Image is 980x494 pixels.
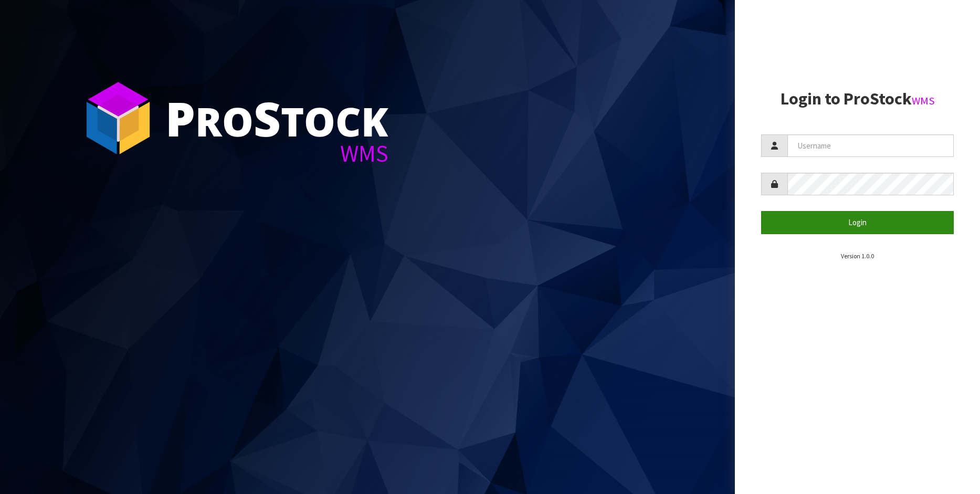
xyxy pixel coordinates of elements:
[165,94,388,142] div: ro tock
[165,142,388,165] div: WMS
[761,90,954,108] h2: Login to ProStock
[761,211,954,234] button: Login
[841,252,874,260] small: Version 1.0.0
[79,79,157,157] img: ProStock Cube
[787,134,954,157] input: Username
[912,94,935,108] small: WMS
[165,86,195,150] span: P
[254,86,281,150] span: S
